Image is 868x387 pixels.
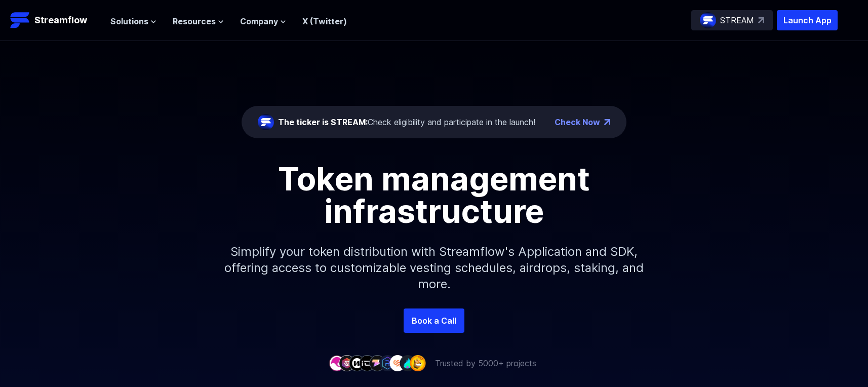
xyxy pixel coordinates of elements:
[555,116,600,128] a: Check Now
[240,15,278,27] span: Company
[720,14,754,26] p: STREAM
[410,355,426,371] img: company-9
[10,10,100,30] a: Streamflow
[278,117,368,127] span: The ticker is STREAM:
[110,15,148,27] span: Solutions
[604,119,610,125] img: top-right-arrow.png
[240,15,286,27] button: Company
[173,15,216,27] span: Resources
[379,355,396,371] img: company-6
[400,355,416,371] img: company-8
[278,116,535,128] div: Check eligibility and participate in the launch!
[349,355,365,371] img: company-3
[700,12,716,28] img: streamflow-logo-circle.png
[359,355,375,371] img: company-4
[34,13,87,27] p: Streamflow
[206,163,662,227] h1: Token management infrastructure
[216,227,652,308] p: Simplify your token distribution with Streamflow's Application and SDK, offering access to custom...
[339,355,355,371] img: company-2
[404,308,464,333] a: Book a Call
[435,357,536,369] p: Trusted by 5000+ projects
[369,355,385,371] img: company-5
[329,355,345,371] img: company-1
[777,10,838,30] button: Launch App
[258,114,274,130] img: streamflow-logo-circle.png
[173,15,224,27] button: Resources
[758,17,764,23] img: top-right-arrow.svg
[302,16,347,26] a: X (Twitter)
[110,15,156,27] button: Solutions
[691,10,773,30] a: STREAM
[389,355,406,371] img: company-7
[10,10,30,30] img: Streamflow Logo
